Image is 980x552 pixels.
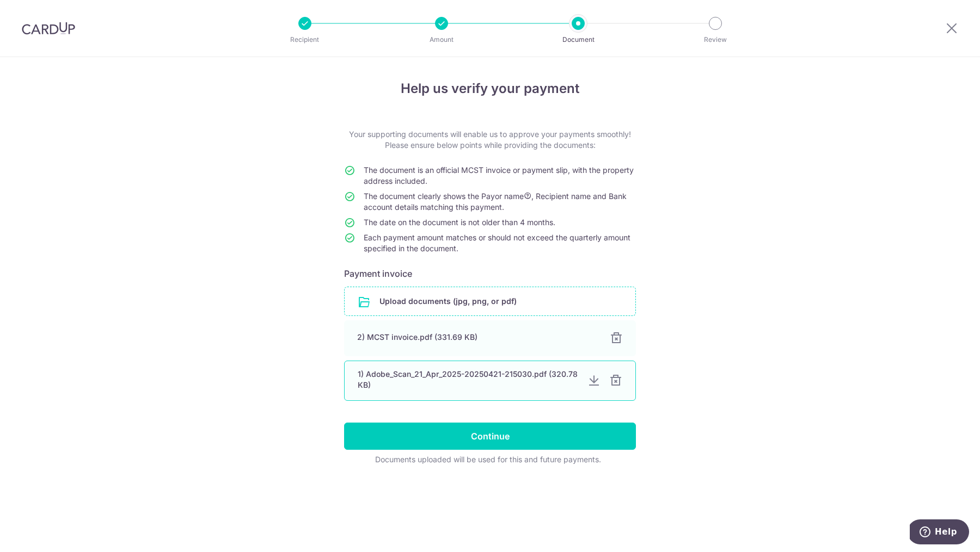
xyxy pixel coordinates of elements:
[364,233,630,253] span: Each payment amount matches or should not exceed the quarterly amount specified in the document.
[910,519,969,547] iframe: Opens a widget where you can find more information
[344,267,636,280] h6: Payment invoice
[364,191,627,212] span: The document clearly shows the Payor name , Recipient name and Bank account details matching this...
[538,34,618,45] p: Document
[344,454,632,465] div: Documents uploaded will be used for this and future payments.
[344,423,636,450] input: Continue
[357,332,597,343] div: 2) MCST invoice.pdf (331.69 KB)
[344,79,636,98] h4: Help us verify your payment
[265,34,345,45] p: Recipient
[358,369,579,390] div: 1) Adobe_Scan_21_Apr_2025-20250421-215030.pdf (320.78 KB)
[364,165,634,185] span: The document is an official MCST invoice or payment slip, with the property address included.
[364,218,555,227] span: The date on the document is not older than 4 months.
[675,34,756,45] p: Review
[22,22,75,35] img: CardUp
[401,34,482,45] p: Amount
[344,129,636,151] p: Your supporting documents will enable us to approve your payments smoothly! Please ensure below p...
[344,287,636,316] div: Upload documents (jpg, png, or pdf)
